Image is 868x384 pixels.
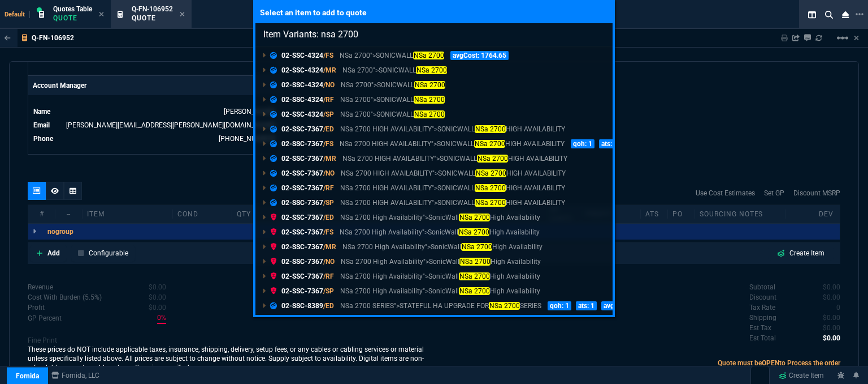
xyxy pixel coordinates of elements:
[459,258,491,266] mark: NSa 2700
[270,183,334,193] p: 02-SSC-7367
[459,214,490,221] mark: NSa 2700
[475,125,506,133] mark: NSa 2700
[340,227,540,237] p: SonicWall <mark class=
[474,140,505,148] mark: NSa 2700
[270,50,333,61] p: 02-SSC-4324
[341,257,541,267] p: SonicWall <mark class=
[323,52,333,59] span: /FS
[270,227,333,237] p: 02-SSC-7367
[340,198,565,208] p: SONICWALL <mark class=
[341,168,566,178] p: SONICWALL <mark class=
[458,228,489,236] mark: NSa 2700
[48,370,103,381] a: msbcCompanyName
[270,65,336,75] p: 02-SSC-4324
[450,51,509,60] p: avgCost: 1764.65
[323,125,334,133] span: /ED
[459,272,490,280] mark: NSa 2700
[270,124,334,134] p: 02-SSC-7367
[323,110,334,118] span: /SP
[599,139,620,148] p: ats: 1
[342,153,567,164] p: SONICWALL <mark class=
[576,301,597,310] p: ats: 1
[270,301,334,311] p: 02-SSC-8389
[414,81,445,89] mark: NSa 2700
[459,287,490,295] mark: NSa 2700
[323,272,334,280] span: /RF
[340,212,540,223] p: SonicWall <mark class=
[342,65,447,75] p: SONICWALL <mark class=
[270,95,334,105] p: 02-SSC-4324
[270,212,334,223] p: 02-SSC-7367
[323,214,334,221] span: /ED
[270,153,336,164] p: 02-SSC-7367
[323,287,334,295] span: /SP
[342,242,542,252] p: SonicWall <mark class=
[475,199,506,207] mark: NSa 2700
[477,155,508,163] mark: NSa 2700
[341,80,445,90] p: SONICWALL <mark class=
[270,198,334,208] p: 02-SSC-7367
[323,302,334,310] span: /ED
[323,155,336,163] span: /MR
[601,301,656,310] p: avgCost: 431.91
[323,243,336,251] span: /MR
[461,243,492,251] mark: NSa 2700
[270,109,334,120] p: 02-SSC-4324
[270,242,336,252] p: 02-SSC-7367
[255,2,613,23] p: Select an item to add to quote
[340,109,445,120] p: SONICWALL <mark class=
[414,110,445,118] mark: NSa 2700
[475,169,506,177] mark: NSa 2700
[340,124,565,134] p: SONICWALL <mark class=
[340,95,445,105] p: SONICWALL <mark class=
[416,66,447,74] mark: NSa 2700
[270,139,333,149] p: 02-SSC-7367
[413,52,444,59] mark: NSa 2700
[270,80,335,90] p: 02-SSC-4324
[323,169,335,177] span: /NO
[270,271,334,281] p: 02-SSC-7367
[323,66,336,74] span: /MR
[548,301,571,310] p: qoh: 1
[774,367,828,384] a: Create Item
[340,50,444,61] p: SONICWALL <mark class=
[340,286,540,296] p: SonicWall <mark class=
[475,184,506,192] mark: NSa 2700
[323,184,334,192] span: /RF
[255,23,613,46] input: Search...
[414,96,445,104] mark: NSa 2700
[323,140,333,148] span: /FS
[323,258,335,266] span: /NO
[489,302,520,310] mark: NSa 2700
[323,96,334,104] span: /RF
[340,183,565,193] p: SONICWALL <mark class=
[340,301,541,311] p: STATEFUL HA UPGRADE FOR <mark class=
[323,228,333,236] span: /FS
[270,168,335,178] p: 02-SSC-7367
[323,199,334,207] span: /SP
[571,139,594,148] p: qoh: 1
[270,286,334,296] p: 02-SSC-7367
[323,81,335,89] span: /NO
[340,271,540,281] p: SonicWall <mark class=
[270,257,335,267] p: 02-SSC-7367
[340,139,565,149] p: SONICWALL <mark class=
